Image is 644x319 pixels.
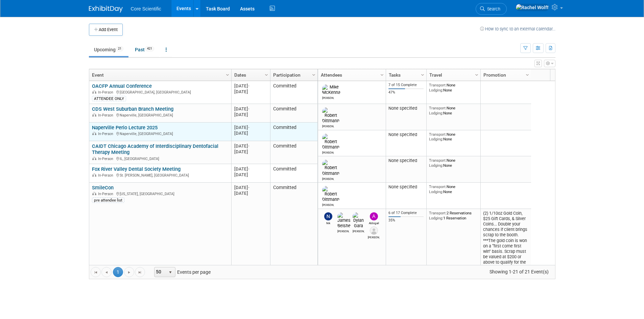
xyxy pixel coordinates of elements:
a: Column Settings [378,69,386,79]
img: James Belshe [337,212,351,229]
img: In-Person Event [92,132,96,135]
img: Abbigail Belshe [370,212,378,220]
td: Committed [270,123,317,141]
div: [DATE] [234,190,267,196]
div: Naperville, [GEOGRAPHIC_DATA] [92,131,228,136]
div: IL, [GEOGRAPHIC_DATA] [92,156,228,161]
div: James Belshe [337,229,349,233]
img: Rachel Wolff [516,4,549,11]
div: [DATE] [234,125,267,130]
span: Lodging: [429,216,443,220]
img: Robert Dittmann [322,134,339,150]
div: 7 of 15 Complete [388,83,424,87]
span: 1 [113,267,123,277]
a: SmileCon [92,185,114,191]
span: - [248,166,249,171]
span: - [248,83,249,88]
span: Column Settings [525,72,530,78]
span: Transport: [429,106,447,110]
span: - [248,125,249,130]
div: Naperville, [GEOGRAPHIC_DATA] [92,112,228,118]
a: Upcoming21 [89,43,128,56]
div: None specified [388,184,424,190]
span: Column Settings [379,72,385,78]
a: Column Settings [224,69,231,79]
a: CDS West Suburban Branch Meeting [92,106,173,112]
a: Search [476,3,507,15]
div: [DATE] [234,185,267,190]
div: Alex Belshe [368,235,380,239]
span: Column Settings [474,72,479,78]
a: Attendees [321,69,381,81]
span: Events per page [145,267,217,277]
a: Past421 [130,43,159,56]
div: [DATE] [234,166,267,172]
a: Dates [234,69,266,81]
div: None None [429,132,478,142]
div: [DATE] [234,149,267,155]
div: None specified [388,132,424,137]
span: In-Person [98,113,115,117]
div: None None [429,184,478,194]
span: Transport: [429,83,447,87]
td: Committed [270,81,317,104]
span: Column Settings [311,72,316,78]
span: In-Person [98,192,115,196]
a: Event [92,69,227,81]
span: Showing 1-21 of 21 Event(s) [483,267,555,276]
div: Mike McKenna [322,95,334,100]
td: Committed [270,141,317,164]
span: Lodging: [429,163,443,168]
span: Column Settings [225,72,230,78]
a: Go to the last page [135,267,145,277]
a: Go to the previous page [101,267,112,277]
span: Column Settings [420,72,425,78]
div: None specified [388,158,424,163]
span: 21 [116,46,123,51]
div: None None [429,83,478,92]
a: Participation [273,69,313,81]
img: In-Person Event [92,192,96,195]
div: Abbigail Belshe [368,220,380,225]
a: OACFP Annual Conference [92,83,152,89]
div: ATTENDEE ONLY [92,96,126,101]
div: [DATE] [234,89,267,95]
span: Go to the next page [126,270,132,275]
span: In-Person [98,132,115,136]
div: 2 Reservations 1 Reservation [429,211,478,220]
div: [DATE] [234,106,267,112]
a: Column Settings [310,69,317,79]
span: Go to the last page [137,270,143,275]
img: Nik Koelblinger [324,212,332,220]
div: Dylan Gara [353,229,364,233]
div: None None [429,158,478,168]
div: Robert Dittmann [322,176,334,181]
a: Column Settings [419,69,426,79]
div: Robert Dittmann [322,202,334,207]
span: Column Settings [264,72,269,78]
a: Fox River Valley Dental Society Meeting [92,166,181,172]
img: In-Person Event [92,157,96,160]
a: Column Settings [263,69,270,79]
div: [DATE] [234,130,267,136]
td: (2) 1/10oz Gold Coin, $25 Gift Cards, & Silver Coins... Double your chances if client brings scra... [480,209,531,295]
td: Committed [270,104,317,123]
div: Nik Koelblinger [322,220,334,225]
a: Tasks [389,69,422,81]
a: Go to the first page [91,267,101,277]
img: In-Person Event [92,90,96,94]
div: Robert Dittmann [322,150,334,154]
a: How to sync to an external calendar... [480,26,555,31]
span: Lodging: [429,88,443,92]
span: Lodging: [429,189,443,194]
div: 6 of 17 Complete [388,211,424,215]
div: Robert Dittmann [322,124,334,128]
td: Committed [270,183,317,268]
img: Robert Dittmann [322,160,339,176]
div: [GEOGRAPHIC_DATA], [GEOGRAPHIC_DATA] [92,89,228,95]
span: 421 [145,46,154,51]
span: select [168,270,173,275]
img: In-Person Event [92,173,96,177]
img: Dylan Gara [353,212,364,229]
div: None None [429,106,478,115]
